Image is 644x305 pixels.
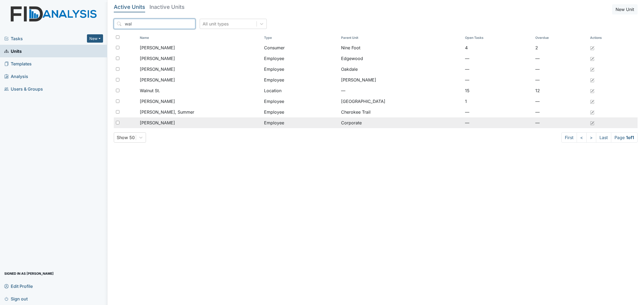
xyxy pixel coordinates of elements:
[4,47,22,55] span: Units
[117,134,135,141] div: Show 50
[4,269,54,278] span: Signed in as [PERSON_NAME]
[339,53,463,64] td: Edgewood
[140,44,175,51] span: [PERSON_NAME]
[463,53,533,64] td: —
[463,85,533,96] td: 15
[577,132,587,143] a: <
[339,107,463,117] td: Cherokee Trail
[596,132,611,143] a: Last
[262,96,339,107] td: Employee
[561,132,638,143] nav: task-pagination
[533,75,588,85] td: —
[612,4,638,14] button: New Unit
[533,64,588,75] td: —
[4,85,43,93] span: Users & Groups
[463,107,533,117] td: —
[533,107,588,117] td: —
[140,120,175,126] span: [PERSON_NAME]
[339,33,463,42] th: Toggle SortBy
[140,66,175,72] span: [PERSON_NAME]
[262,33,339,42] th: Toggle SortBy
[463,33,533,42] th: Toggle SortBy
[561,132,577,143] a: First
[626,135,634,140] strong: 1 of 1
[533,33,588,42] th: Toggle SortBy
[533,117,588,128] td: —
[590,87,594,94] a: Edit
[339,85,463,96] td: —
[149,4,185,10] h5: Inactive Units
[533,42,588,53] td: 2
[339,75,463,85] td: [PERSON_NAME]
[533,53,588,64] td: —
[138,33,262,42] th: Toggle SortBy
[463,117,533,128] td: —
[588,33,615,42] th: Actions
[114,4,145,10] h5: Active Units
[140,109,194,115] span: [PERSON_NAME], Summer
[586,132,596,143] a: >
[262,42,339,53] td: Consumer
[463,64,533,75] td: —
[611,132,638,143] span: Page
[463,42,533,53] td: 4
[590,109,594,115] a: Edit
[590,120,594,126] a: Edit
[4,59,32,68] span: Templates
[114,19,195,29] input: Search...
[590,44,594,51] a: Edit
[4,35,87,42] a: Tasks
[262,107,339,117] td: Employee
[4,295,28,303] span: Sign out
[463,96,533,107] td: 1
[339,42,463,53] td: Nine Foot
[262,64,339,75] td: Employee
[590,55,594,62] a: Edit
[533,96,588,107] td: —
[140,77,175,83] span: [PERSON_NAME]
[262,53,339,64] td: Employee
[262,75,339,85] td: Employee
[116,35,119,39] input: Toggle All Rows Selected
[140,55,175,62] span: [PERSON_NAME]
[533,85,588,96] td: 12
[262,117,339,128] td: Employee
[590,77,594,83] a: Edit
[140,87,160,94] span: Walnut St.
[140,98,175,105] span: [PERSON_NAME]
[590,98,594,105] a: Edit
[4,72,28,80] span: Analysis
[87,34,103,43] button: New
[590,66,594,72] a: Edit
[262,85,339,96] td: Location
[4,282,33,290] span: Edit Profile
[203,21,229,27] div: All unit types
[339,96,463,107] td: [GEOGRAPHIC_DATA]
[339,64,463,75] td: Oakdale
[339,117,463,128] td: Corporate
[463,75,533,85] td: —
